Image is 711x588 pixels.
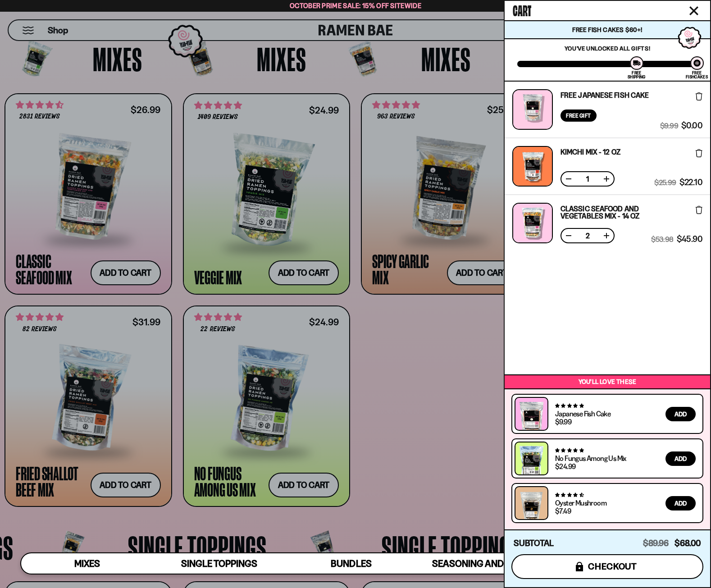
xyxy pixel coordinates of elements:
div: Free Gift [561,109,597,122]
a: Japanese Fish Cake [555,409,611,418]
a: Kimchi Mix - 12 OZ [561,148,620,155]
span: checkout [588,561,637,571]
div: $9.99 [555,418,571,425]
span: 4.68 stars [555,492,583,498]
a: Oyster Mushroom [555,498,606,507]
a: Single Toppings [153,553,285,574]
div: $24.99 [555,463,575,470]
span: Single Toppings [181,558,257,569]
span: October Prime Sale: 15% off Sitewide [290,1,421,10]
button: Add [665,496,696,511]
span: $45.90 [677,235,702,243]
span: Bundles [331,558,371,569]
a: Mixes [21,553,153,574]
span: $25.99 [654,178,676,187]
p: You’ll love these [507,378,708,386]
span: Add [675,456,687,462]
span: $68.00 [675,538,701,548]
span: Mixes [74,558,100,569]
p: You've unlocked all gifts! [517,45,697,52]
a: Classic Seafood and Vegetables Mix - 14 OZ [561,205,651,219]
a: Seasoning and Sauce [417,553,549,574]
div: Free Shipping [628,71,645,79]
button: Add [665,451,696,466]
div: Free Fishcakes [686,71,708,79]
span: $89.96 [643,538,669,548]
span: Seasoning and Sauce [432,558,534,569]
button: checkout [511,554,703,579]
h4: Subtotal [514,539,554,548]
span: Free Fish Cakes $60+! [572,26,642,34]
span: 1 [580,175,595,182]
span: Add [675,411,687,417]
span: 4.77 stars [555,403,583,409]
span: $9.99 [660,122,678,130]
button: Add [665,407,696,421]
div: $7.49 [555,507,571,515]
a: Bundles [285,553,417,574]
a: Free Japanese Fish Cake [561,91,649,99]
span: $0.00 [681,122,702,130]
span: 2 [580,232,595,239]
button: Close cart [687,4,701,18]
span: $53.98 [651,235,673,243]
a: No Fungus Among Us Mix [555,454,626,463]
span: 4.82 stars [555,447,583,453]
span: Add [675,500,687,506]
span: $22.10 [679,178,702,187]
span: Cart [513,0,531,18]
